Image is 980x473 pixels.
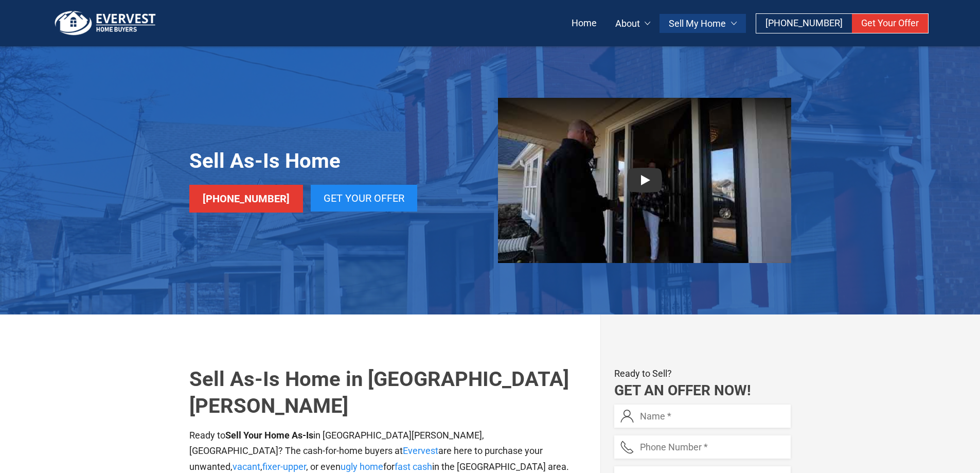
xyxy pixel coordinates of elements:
a: Get Your Offer [852,14,928,33]
input: Name * [614,405,791,428]
span: [PHONE_NUMBER] [765,17,843,28]
a: [PHONE_NUMBER] [189,185,303,213]
input: Phone Number * [614,435,791,459]
a: Evervest [403,445,438,456]
img: logo.png [51,10,159,36]
a: fixer-upper [262,461,306,472]
span: [PHONE_NUMBER] [203,192,290,205]
a: [PHONE_NUMBER] [756,14,852,33]
h1: Sell As-Is Home in [GEOGRAPHIC_DATA][PERSON_NAME] [189,366,578,419]
a: vacant [233,461,260,472]
a: fast cash [395,461,432,472]
b: Sell Your Home As-Is [225,430,313,441]
a: ugly home [341,461,383,472]
a: Home [562,14,606,33]
a: About [606,14,660,33]
h2: Get an Offer Now! [614,381,791,400]
a: Get Your Offer [311,185,417,212]
p: Ready to Sell? [614,366,791,382]
h1: Sell As-Is Home [189,148,417,174]
a: Sell My Home [660,14,746,33]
